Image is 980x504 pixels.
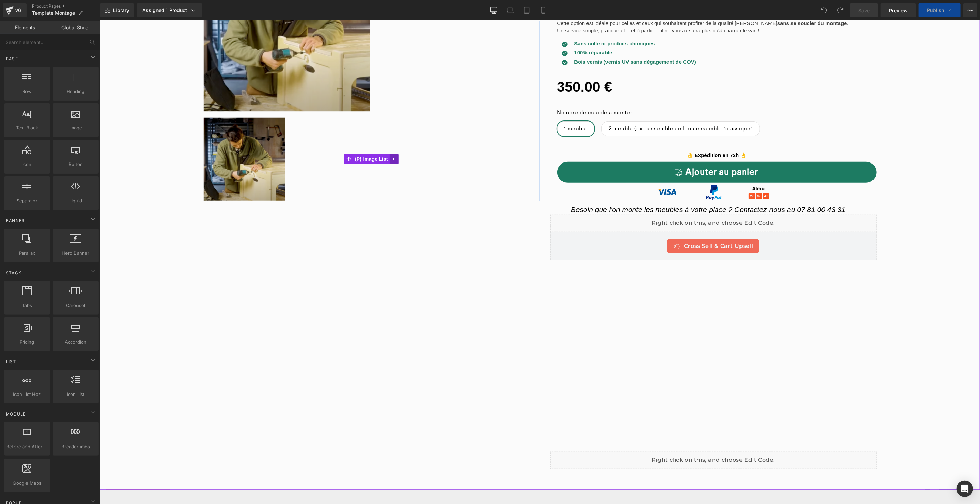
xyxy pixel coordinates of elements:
span: 100% réparable [475,29,513,35]
span: Heading [55,88,96,95]
span: Base [5,55,19,62]
span: Tabs [6,302,48,309]
div: Open Intercom Messenger [957,481,973,497]
span: Before and After Images [6,443,48,450]
span: Icon List [55,391,96,398]
span: Stack [5,270,22,276]
span: (P) Image List [254,133,290,144]
button: Redo [834,3,847,17]
span: Module [5,411,27,417]
a: Mobile [535,3,552,17]
span: Liquid [55,197,96,204]
span: Carousel [55,302,96,309]
span: Template Montage [32,10,75,16]
span: Accordion [55,338,96,346]
a: Expand / Collapse [290,133,299,144]
span: Bois vernis (vernis UV sans dégagement de COV) [475,38,596,44]
button: Undo [817,3,831,17]
span: Breadcrumbs [55,443,96,450]
span: Publish [927,8,944,13]
button: Ajouter au panier [458,141,777,162]
button: Publish [919,3,961,17]
span: Button [55,161,96,168]
img: Montage meubles pour notre gamme fixe [104,97,186,180]
a: Laptop [502,3,519,17]
div: Assigned 1 Product [142,7,197,14]
span: List [5,358,17,365]
span: Hero Banner [55,250,96,257]
a: Product Pages [32,3,100,9]
a: Preview [881,3,916,17]
span: Separator [6,197,48,204]
span: 2 meuble (ex : ensemble en L ou ensemble "classique" [509,101,653,115]
span: Pricing [6,338,48,346]
span: Row [6,88,48,95]
span: Save [858,7,870,14]
span: Google Maps [6,480,48,487]
a: Tablet [519,3,535,17]
a: New Library [100,3,134,17]
span: Text Block [6,124,48,132]
button: More [963,3,977,17]
strong: 👌 Expédition en 72h 👌 [587,132,647,137]
span: Library [113,7,129,13]
span: Icon List Hoz [6,391,48,398]
a: v6 [3,3,27,17]
a: Desktop [486,3,502,17]
div: v6 [14,6,22,15]
span: Parallax [6,250,48,257]
span: 350.00 € [458,54,513,78]
span: Cross Sell & Cart Upsell [584,221,654,230]
span: Banner [5,217,25,224]
span: Image [55,124,96,132]
label: Nombre de meuble à monter [458,89,777,101]
span: Icon [6,161,48,168]
i: Besoin que l'on monte les meubles à votre place ? Contactez-nous au 07 81 00 43 31 [471,185,746,193]
strong: Sans colle ni produits chimiques [475,20,555,26]
span: Preview [889,7,908,14]
span: 1 meuble [465,101,488,115]
a: Global Style [50,21,100,34]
